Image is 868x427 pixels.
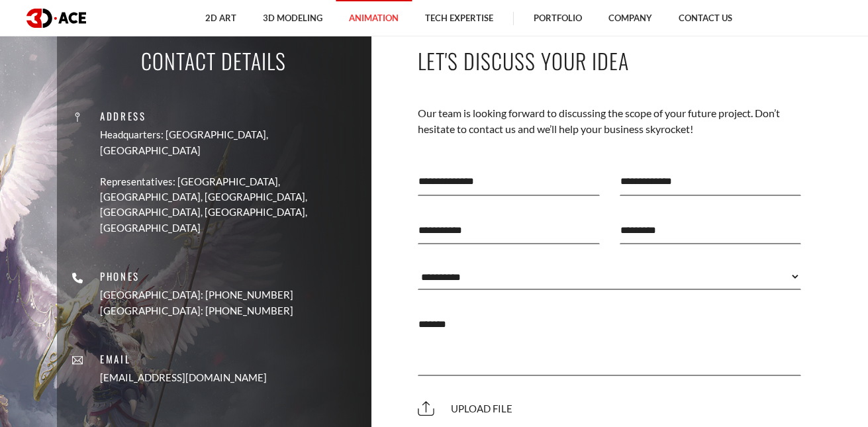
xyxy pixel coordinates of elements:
a: [EMAIL_ADDRESS][DOMAIN_NAME] [100,370,267,385]
p: Our team is looking forward to discussing the scope of your future project. Don’t hesitate to con... [418,105,802,138]
p: Let's Discuss Your Idea [418,46,802,75]
img: logo dark [26,9,86,28]
p: Headquarters: [GEOGRAPHIC_DATA], [GEOGRAPHIC_DATA] [100,127,362,158]
p: Representatives: [GEOGRAPHIC_DATA], [GEOGRAPHIC_DATA], [GEOGRAPHIC_DATA], [GEOGRAPHIC_DATA], [GEO... [100,173,362,236]
p: Contact Details [142,46,287,75]
span: Upload file [418,403,512,414]
p: Phones [100,269,293,284]
a: Headquarters: [GEOGRAPHIC_DATA], [GEOGRAPHIC_DATA] Representatives: [GEOGRAPHIC_DATA], [GEOGRAPHI... [100,127,362,236]
p: Address [100,109,362,124]
p: [GEOGRAPHIC_DATA]: [PHONE_NUMBER] [100,287,293,303]
p: Email [100,352,267,367]
p: [GEOGRAPHIC_DATA]: [PHONE_NUMBER] [100,303,293,318]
